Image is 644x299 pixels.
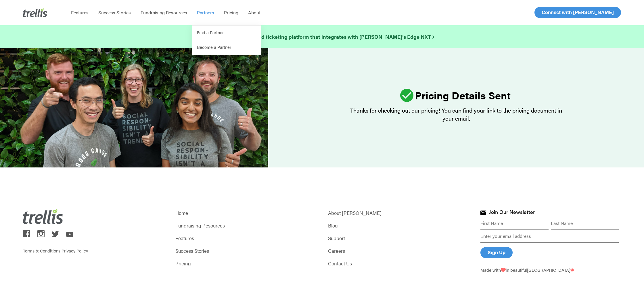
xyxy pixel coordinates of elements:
[23,209,63,224] img: Trellis Logo
[219,10,243,16] a: Pricing
[480,267,621,273] p: Made with in beautiful
[210,33,434,41] a: Finally, an auction and ticketing platform that integrates with [PERSON_NAME]’s Edge NXT
[192,26,261,40] a: Find a Partner
[534,7,621,18] a: Connect with [PERSON_NAME]
[501,268,505,272] img: Love From Trellis
[197,9,214,16] span: Partners
[141,9,187,16] span: Fundraising Resources
[489,209,535,217] h4: Join Our Newsletter
[248,9,260,16] span: About
[62,248,88,254] a: Privacy Policy
[527,267,574,273] span: [GEOGRAPHIC_DATA]
[23,8,47,17] img: Trellis
[224,9,238,16] span: Pricing
[328,247,469,255] a: Careers
[23,230,30,237] img: trellis on facebook
[480,247,513,258] input: Sign Up
[136,10,192,16] a: Fundraising Resources
[175,259,316,267] a: Pricing
[66,10,93,16] a: Features
[23,239,164,254] p: |
[480,211,486,215] img: Join Trellis Newsletter
[98,9,131,16] span: Success Stories
[480,217,548,230] input: First Name
[175,209,316,217] a: Home
[37,230,45,237] img: trellis on instagram
[542,9,614,16] span: Connect with [PERSON_NAME]
[71,9,89,16] span: Features
[66,232,73,237] img: trellis on youtube
[175,234,316,242] a: Features
[328,221,469,229] a: Blog
[175,247,316,255] a: Success Stories
[243,10,265,16] a: About
[23,248,60,254] a: Terms & Conditions
[570,268,574,272] img: Trellis - Canada
[328,209,469,217] a: About [PERSON_NAME]
[400,89,413,102] img: ic_check_circle_46.svg
[480,230,619,243] input: Enter your email address
[52,231,59,237] img: trellis on twitter
[93,10,136,16] a: Success Stories
[197,29,224,35] span: Find a Partner
[551,217,619,230] input: Last Name
[348,106,564,122] p: Thanks for checking out our pricing! You can find your link to the pricing document in your email.
[197,44,231,50] span: Become a Partner
[328,259,469,267] a: Contact Us
[415,88,511,103] strong: Pricing Details Sent
[210,33,434,40] strong: Finally, an auction and ticketing platform that integrates with [PERSON_NAME]’s Edge NXT
[175,221,316,229] a: Fundraising Resources
[192,10,219,16] a: Partners
[192,40,261,55] a: Become a Partner
[328,234,469,242] a: Support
